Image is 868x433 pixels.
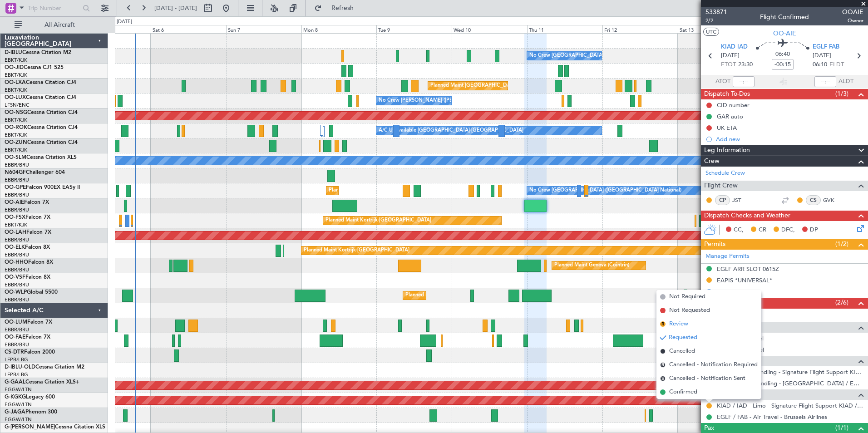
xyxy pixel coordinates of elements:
[733,76,755,87] input: --:--
[835,239,848,249] span: (1/2)
[5,65,24,70] span: OO-JID
[717,124,737,132] div: UK ETA
[5,110,27,115] span: OO-NSG
[5,424,105,430] a: G-[PERSON_NAME]Cessna Citation XLS
[452,25,527,33] div: Wed 10
[669,333,697,342] span: Requested
[835,89,848,98] span: (1/3)
[704,181,738,191] span: Flight Crew
[5,236,29,243] a: EBBR/BRU
[10,18,99,32] button: All Aircraft
[5,102,30,108] a: LFSN/ENC
[5,416,32,423] a: EGGW/LTN
[5,260,53,265] a: OO-HHOFalcon 8X
[5,207,29,213] a: EBBR/BRU
[721,43,748,52] span: KIAD IAD
[5,364,84,370] a: D-IBLU-OLDCessna Citation M2
[705,169,745,178] a: Schedule Crew
[823,196,843,204] a: GVK
[5,245,25,250] span: OO-ELK
[5,379,79,385] a: G-GAALCessna Citation XLS+
[379,94,488,108] div: No Crew [PERSON_NAME] ([PERSON_NAME])
[813,51,831,60] span: [DATE]
[669,320,688,329] span: Review
[329,184,493,197] div: Planned Maint [GEOGRAPHIC_DATA] ([GEOGRAPHIC_DATA] National)
[5,424,55,430] span: G-[PERSON_NAME]
[5,290,58,295] a: OO-WLPGlobal 5500
[5,185,26,190] span: OO-GPE
[5,110,78,115] a: OO-NSGCessna Citation CJ4
[554,259,629,272] div: Planned Maint Geneva (Cointrin)
[704,239,725,250] span: Permits
[738,60,753,69] span: 23:30
[717,379,863,387] a: EGLF / FAB - Handling - [GEOGRAPHIC_DATA] / EGLF / FAB
[5,125,27,130] span: OO-ROK
[5,356,28,363] a: LFPB/LBG
[669,388,697,397] span: Confirmed
[5,394,26,400] span: G-KGKG
[5,335,25,340] span: OO-FAE
[527,25,602,33] div: Thu 11
[529,184,681,197] div: No Crew [GEOGRAPHIC_DATA] ([GEOGRAPHIC_DATA] National)
[5,147,27,153] a: EBKT/KJK
[5,140,78,145] a: OO-ZUNCessna Citation CJ4
[669,374,745,383] span: Cancelled - Notification Sent
[5,266,29,273] a: EBBR/BRU
[324,5,362,11] span: Refresh
[5,221,27,228] a: EBKT/KJK
[5,281,29,288] a: EBBR/BRU
[5,394,55,400] a: G-KGKGLegacy 600
[5,364,35,370] span: D-IBLU-OLD
[813,43,839,52] span: EGLF FAB
[5,200,24,205] span: OO-AIE
[5,320,52,325] a: OO-LUMFalcon 7X
[5,409,57,415] a: G-JAGAPhenom 300
[721,51,740,60] span: [DATE]
[529,49,681,63] div: No Crew [GEOGRAPHIC_DATA] ([GEOGRAPHIC_DATA] National)
[660,362,666,368] span: R
[430,79,595,93] div: Planned Maint [GEOGRAPHIC_DATA] ([GEOGRAPHIC_DATA] National)
[704,145,750,156] span: Leg Information
[5,260,28,265] span: OO-HHO
[829,60,844,69] span: ELDT
[5,117,27,123] a: EBKT/KJK
[806,195,821,205] div: CS
[715,77,730,86] span: ATOT
[703,28,719,36] button: UTC
[405,289,471,302] div: Planned Maint Milan (Linate)
[838,77,853,86] span: ALDT
[5,185,80,190] a: OO-GPEFalcon 900EX EASy II
[716,288,863,296] div: Add new
[5,177,29,183] a: EBBR/BRU
[5,95,76,100] a: OO-LUXCessna Citation CJ4
[5,50,22,55] span: D-IBLU
[602,25,678,33] div: Fri 12
[5,80,76,85] a: OO-LXACessna Citation CJ4
[5,409,25,415] span: G-JAGA
[5,335,50,340] a: OO-FAEFalcon 7X
[151,25,226,33] div: Sat 6
[773,29,796,38] span: OO-AIE
[304,244,409,257] div: Planned Maint Kortrijk-[GEOGRAPHIC_DATA]
[5,72,27,79] a: EBKT/KJK
[760,12,809,22] div: Flight Confirmed
[5,275,50,280] a: OO-VSFFalcon 8X
[310,1,365,15] button: Refresh
[717,276,772,284] div: EAPIS *UNIVERSAL*
[376,25,452,33] div: Tue 9
[669,360,758,369] span: Cancelled - Notification Required
[5,192,29,198] a: EBBR/BRU
[5,320,27,325] span: OO-LUM
[5,162,29,168] a: EBBR/BRU
[717,265,779,273] div: EGLF ARR SLOT 0615Z
[810,226,818,235] span: DP
[5,215,50,220] a: OO-FSXFalcon 7X
[660,376,666,381] span: S
[24,22,96,28] span: All Aircraft
[717,101,750,109] div: CID number
[117,18,132,26] div: [DATE]
[5,290,27,295] span: OO-WLP
[5,349,55,355] a: CS-DTRFalcon 2000
[5,155,26,160] span: OO-SLM
[301,25,377,33] div: Mon 8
